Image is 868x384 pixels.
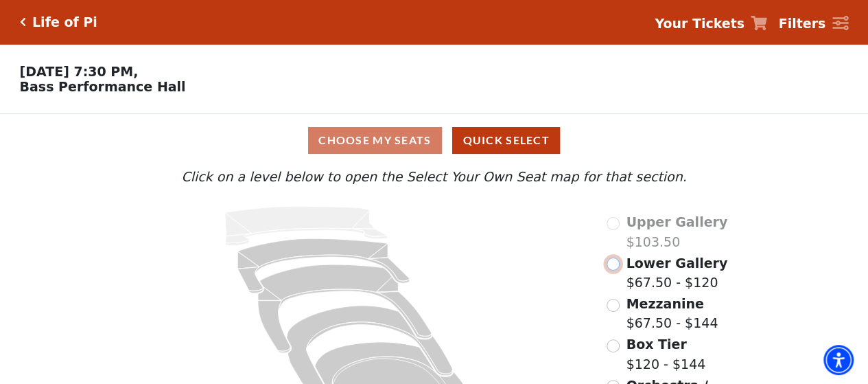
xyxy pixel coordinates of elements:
[32,14,97,30] h5: Life of Pi
[626,335,705,374] label: $120 - $144
[626,296,703,311] span: Mezzanine
[20,17,26,27] a: Click here to go back to filters
[655,14,767,34] a: Your Tickets
[626,212,727,251] label: $103.50
[225,207,388,246] path: Upper Gallery - Seats Available: 0
[778,14,848,34] a: Filters
[452,127,560,154] button: Quick Select
[607,339,620,352] input: Box Tier$120 - $144
[778,16,825,31] strong: Filters
[626,214,727,229] span: Upper Gallery
[238,238,410,293] path: Lower Gallery - Seats Available: 129
[607,299,620,312] input: Mezzanine$67.50 - $144
[626,294,718,333] label: $67.50 - $144
[626,253,727,293] label: $67.50 - $120
[626,337,686,352] span: Box Tier
[626,256,727,271] span: Lower Gallery
[655,16,744,31] strong: Your Tickets
[823,345,854,375] div: Accessibility Menu
[607,258,620,271] input: Lower Gallery$67.50 - $120
[118,167,749,187] p: Click on a level below to open the Select Your Own Seat map for that section.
